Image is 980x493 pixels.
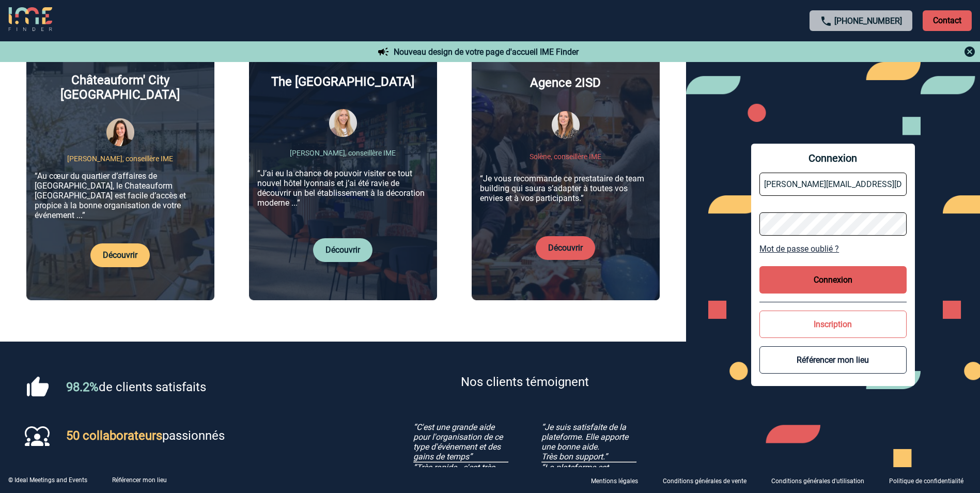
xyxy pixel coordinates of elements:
[461,375,589,389] p: Nos clients témoignent
[759,244,907,254] a: Mot de passe oublié ?
[413,422,508,461] p: “C'est une grande aide pour l'organisation de ce type d'événement et des gains de temps”
[8,476,87,484] div: © Ideal Meetings and Events
[759,266,907,294] button: Connexion
[66,428,162,443] span: 50 collaborateurs
[763,475,881,485] a: Conditions générales d'utilisation
[663,477,746,485] p: Conditions générales de vente
[35,73,206,102] p: Châteauform' City [GEOGRAPHIC_DATA]
[67,155,173,163] p: [PERSON_NAME], conseillère IME
[923,10,972,31] p: Contact
[759,152,907,164] span: Connexion
[759,173,907,196] input: Email *
[759,346,907,374] button: Référencer mon lieu
[66,428,225,443] p: passionnés
[66,380,206,394] p: de clients satisfaits
[548,243,583,253] a: Découvrir
[771,477,864,485] p: Conditions générales d'utilisation
[35,171,206,220] p: “Au cœur du quartier d’affaires de [GEOGRAPHIC_DATA], le Chateauform [GEOGRAPHIC_DATA] est facile...
[541,463,636,482] p: “La plateforme est chouette."
[271,74,414,89] p: The [GEOGRAPHIC_DATA]
[257,168,429,208] p: “J’ai eu la chance de pouvoir visiter ce tout nouvel hôtel lyonnais et j’ai été ravie de découvri...
[583,475,655,485] a: Mentions légales
[112,476,167,484] a: Référencer mon lieu
[655,475,763,485] a: Conditions générales de vente
[820,15,832,27] img: call-24-px.png
[834,16,902,26] a: [PHONE_NUMBER]
[530,75,601,90] p: Agence 2ISD
[530,152,601,161] p: Solène, conseillère IME
[591,477,638,485] p: Mentions légales
[103,250,137,260] a: Découvrir
[66,380,99,394] span: 98.2%
[325,245,360,255] a: Découvrir
[541,422,636,461] p: “Je suis satisfaite de la plateforme. Elle apporte une bonne aide. Très bon support.”
[759,311,907,338] button: Inscription
[480,174,651,203] p: “Je vous recommande ce prestataire de team building qui saura s’adapter à toutes vos envies et à ...
[290,149,396,157] p: [PERSON_NAME], conseillère IME
[889,477,963,485] p: Politique de confidentialité
[881,475,980,485] a: Politique de confidentialité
